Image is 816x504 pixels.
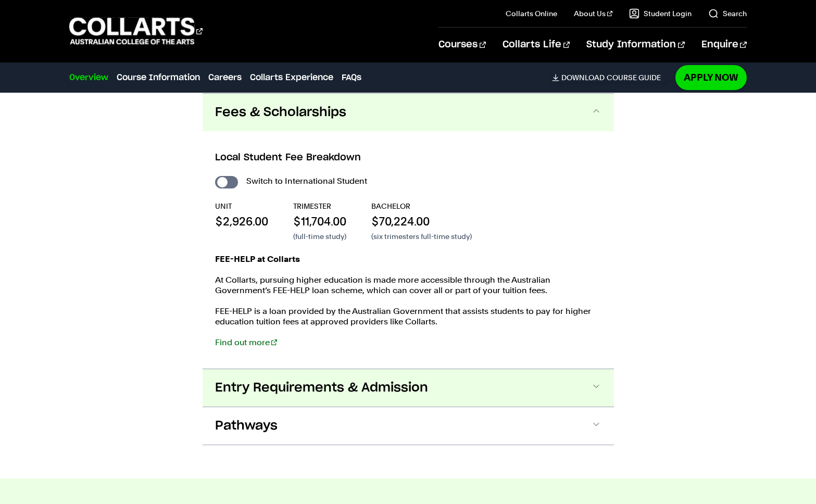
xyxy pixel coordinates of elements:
a: About Us [574,8,612,19]
p: BACHELOR [371,201,472,211]
button: Pathways [203,407,614,445]
h3: Local Student Fee Breakdown [215,151,601,165]
span: Fees & Scholarships [215,104,346,121]
a: Apply Now [675,65,747,90]
span: Entry Requirements & Admission [215,380,428,396]
span: Download [561,73,605,82]
a: Collarts Experience [250,71,333,84]
a: Course Information [117,71,200,84]
button: Fees & Scholarships [203,94,614,131]
p: (full-time study) [293,231,346,242]
span: Pathways [215,418,278,434]
p: $70,224.00 [371,213,472,229]
a: Careers [208,71,242,84]
a: Study Information [586,28,684,62]
p: FEE-HELP is a loan provided by the Australian Government that assists students to pay for higher ... [215,306,601,327]
a: Overview [69,71,108,84]
a: Collarts Life [503,28,570,62]
p: At Collarts, pursuing higher education is made more accessible through the Australian Government’... [215,275,601,296]
a: Find out more [215,337,277,347]
a: Search [708,8,747,19]
a: Courses [438,28,486,62]
a: Student Login [629,8,692,19]
p: $2,926.00 [215,213,268,229]
p: $11,704.00 [293,213,346,229]
p: UNIT [215,201,268,211]
p: (six trimesters full-time study) [371,231,472,242]
strong: FEE-HELP at Collarts [215,254,300,264]
label: Switch to International Student [246,174,367,188]
a: Enquire [701,28,747,62]
p: TRIMESTER [293,201,346,211]
a: Collarts Online [506,8,557,19]
a: FAQs [342,71,361,84]
a: DownloadCourse Guide [552,73,669,82]
button: Entry Requirements & Admission [203,369,614,407]
div: Go to homepage [69,16,203,46]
